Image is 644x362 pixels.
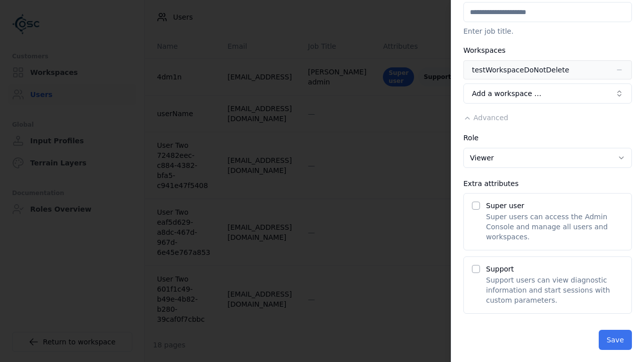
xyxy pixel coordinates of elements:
div: Extra attributes [463,180,632,187]
label: Super user [486,202,524,210]
label: Role [463,134,478,142]
span: Advanced [473,114,508,122]
label: Workspaces [463,46,506,54]
p: Super users can access the Admin Console and manage all users and workspaces. [486,212,623,242]
span: Add a workspace … [472,88,541,99]
div: testWorkspaceDoNotDelete [472,65,569,75]
button: Save [599,330,632,350]
p: Enter job title. [463,26,632,36]
button: Advanced [463,113,508,123]
p: Support users can view diagnostic information and start sessions with custom parameters. [486,275,623,305]
label: Support [486,265,514,273]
